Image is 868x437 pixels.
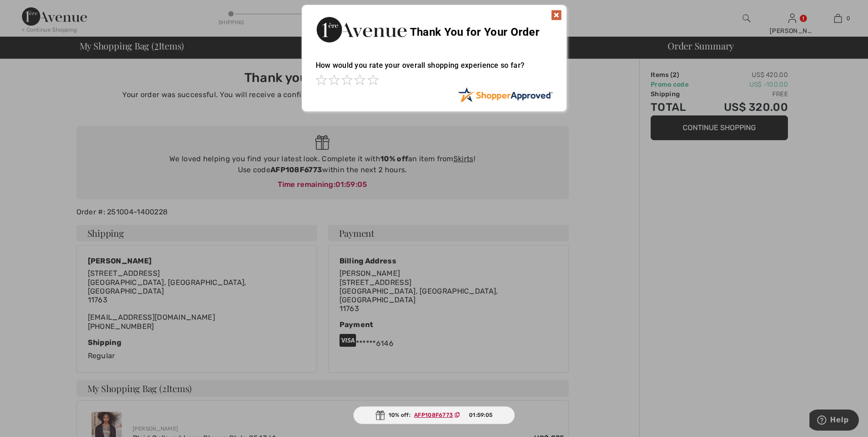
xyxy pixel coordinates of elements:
[353,406,515,424] div: 10% off:
[410,26,539,38] span: Thank You for Your Order
[21,6,39,15] span: Help
[376,410,385,420] img: Gift.svg
[551,10,562,21] img: x
[316,14,407,45] img: Thank You for Your Order
[414,412,453,418] ins: AFP108F6773
[316,52,553,87] div: How would you rate your overall shopping experience so far?
[469,411,492,419] span: 01:59:05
